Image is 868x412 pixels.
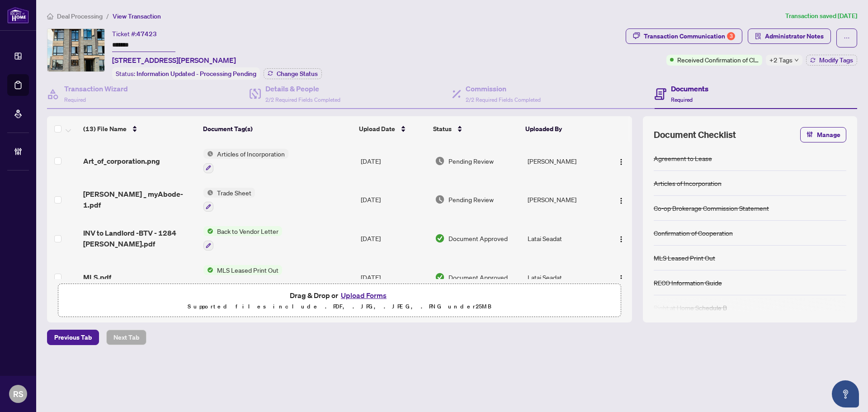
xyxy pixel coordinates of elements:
span: 47423 [137,30,157,38]
button: Logo [614,192,628,207]
span: Previous Tab [54,330,92,345]
span: home [47,13,53,19]
button: Transaction Communication3 [626,28,742,44]
span: 2/2 Required Fields Completed [466,96,541,103]
span: Status [433,124,452,134]
div: Status: [112,67,260,80]
img: Status Icon [203,149,213,159]
span: Document Approved [448,272,508,282]
td: Latai Seadat [524,258,606,297]
h4: Commission [466,83,541,94]
span: Required [64,96,86,103]
div: RECO Information Guide [654,278,722,288]
img: IMG-W12273469_1.jpg [47,29,104,71]
span: Pending Review [448,194,494,204]
span: Pending Review [448,156,494,166]
span: Articles of Incorporation [213,149,288,159]
td: [DATE] [357,219,431,258]
span: Upload Date [359,124,395,134]
img: Status Icon [203,265,213,275]
button: Upload Forms [338,289,389,301]
span: Required [671,96,693,103]
h4: Documents [671,83,708,94]
span: View Transaction [113,12,161,20]
img: Logo [618,275,625,282]
span: MLS Leased Print Out [213,265,282,275]
div: Confirmation of Cooperation [654,228,733,238]
div: Agreement to Lease [654,153,712,163]
article: Transaction saved [DATE] [785,11,857,21]
span: Drag & Drop orUpload FormsSupported files include .PDF, .JPG, .JPEG, .PNG under25MB [58,284,621,317]
td: [PERSON_NAME] [524,142,606,180]
td: [DATE] [357,180,431,219]
th: Uploaded By [522,116,603,142]
div: Transaction Communication [644,29,735,43]
th: Upload Date [355,116,429,142]
h4: Transaction Wizard [64,83,128,94]
td: Latai Seadat [524,219,606,258]
span: Deal Processing [57,12,103,20]
span: RS [13,388,24,400]
img: Status Icon [203,226,213,236]
li: / [106,11,109,21]
img: Document Status [435,233,445,243]
td: [PERSON_NAME] [524,180,606,219]
span: Document Checklist [654,128,736,141]
div: Articles of Incorporation [654,178,722,188]
span: MLS.pdf [83,272,111,283]
span: Document Approved [448,233,508,243]
span: Trade Sheet [213,188,255,198]
th: (13) File Name [80,116,199,142]
button: Logo [614,154,628,168]
th: Status [429,116,522,142]
button: Status IconTrade Sheet [203,188,255,212]
img: Logo [618,197,625,204]
span: Back to Vendor Letter [213,226,282,236]
span: Received Confirmation of Closing [677,55,759,65]
div: 3 [727,32,735,40]
div: MLS Leased Print Out [654,253,715,263]
span: (13) File Name [83,124,127,134]
h4: Details & People [265,83,340,94]
span: Modify Tags [819,57,853,63]
button: Open asap [832,380,859,407]
p: Supported files include .PDF, .JPG, .JPEG, .PNG under 25 MB [64,301,615,312]
button: Manage [800,127,846,142]
button: Status IconBack to Vendor Letter [203,226,282,251]
img: Logo [618,158,625,166]
button: Modify Tags [806,55,857,66]
span: solution [755,33,761,39]
img: Document Status [435,156,445,166]
span: INV to Landlord -BTV - 1284 [PERSON_NAME].pdf [83,227,196,249]
img: Document Status [435,272,445,282]
span: Information Updated - Processing Pending [137,70,256,78]
span: down [794,58,799,62]
td: [DATE] [357,258,431,297]
th: Document Tag(s) [199,116,355,142]
span: [PERSON_NAME] _ myAbode-1.pdf [83,189,196,210]
div: Ticket #: [112,28,157,39]
button: Administrator Notes [748,28,831,44]
span: [STREET_ADDRESS][PERSON_NAME] [112,55,236,66]
span: Art_of_corporation.png [83,156,160,166]
button: Logo [614,231,628,246]
span: +2 Tags [769,55,793,65]
button: Status IconArticles of Incorporation [203,149,288,173]
div: Co-op Brokerage Commission Statement [654,203,769,213]
button: Logo [614,270,628,284]
img: Status Icon [203,188,213,198]
span: Administrator Notes [765,29,824,43]
span: 2/2 Required Fields Completed [265,96,340,103]
span: Change Status [277,71,318,77]
button: Previous Tab [47,330,99,345]
img: logo [7,7,29,24]
span: Manage [817,128,840,142]
button: Next Tab [106,330,146,345]
button: Status IconMLS Leased Print Out [203,265,282,289]
td: [DATE] [357,142,431,180]
span: Drag & Drop or [290,289,389,301]
span: ellipsis [844,35,850,41]
button: Change Status [264,68,322,79]
img: Logo [618,236,625,243]
img: Document Status [435,194,445,204]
